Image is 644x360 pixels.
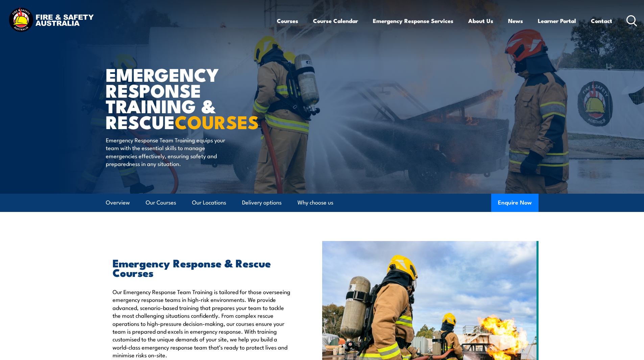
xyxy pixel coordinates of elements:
[106,136,229,168] p: Emergency Response Team Training equips your team with the essential skills to manage emergencies...
[591,12,612,30] a: Contact
[113,258,291,277] h2: Emergency Response & Rescue Courses
[313,12,358,30] a: Course Calendar
[491,194,539,212] button: Enquire Now
[242,194,282,212] a: Delivery options
[538,12,576,30] a: Learner Portal
[508,12,523,30] a: News
[277,12,298,30] a: Courses
[106,194,130,212] a: Overview
[146,194,176,212] a: Our Courses
[106,66,273,129] h1: Emergency Response Training & Rescue
[373,12,453,30] a: Emergency Response Services
[192,194,226,212] a: Our Locations
[297,194,333,212] a: Why choose us
[468,12,493,30] a: About Us
[175,107,259,135] strong: COURSES
[113,288,291,359] p: Our Emergency Response Team Training is tailored for those overseeing emergency response teams in...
